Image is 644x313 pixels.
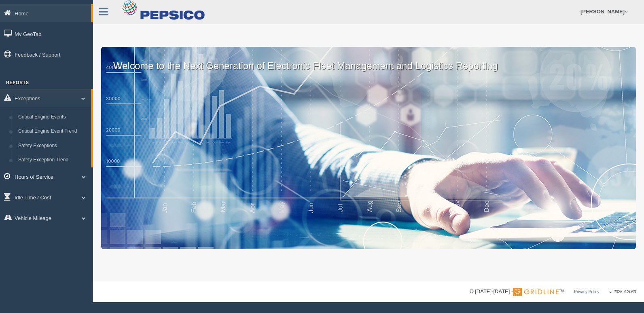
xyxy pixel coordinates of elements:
a: Critical Engine Event Trend [15,124,91,139]
a: Critical Engine Events [15,110,91,125]
a: Safety Exceptions [15,139,91,153]
a: Safety Exception Trend [15,153,91,167]
div: © [DATE]-[DATE] - ™ [470,288,636,296]
span: v. 2025.4.2063 [610,290,636,294]
a: Privacy Policy [574,290,599,294]
p: Welcome to the Next Generation of Electronic Fleet Management and Logistics Reporting [101,47,636,73]
img: Gridline [513,288,559,296]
